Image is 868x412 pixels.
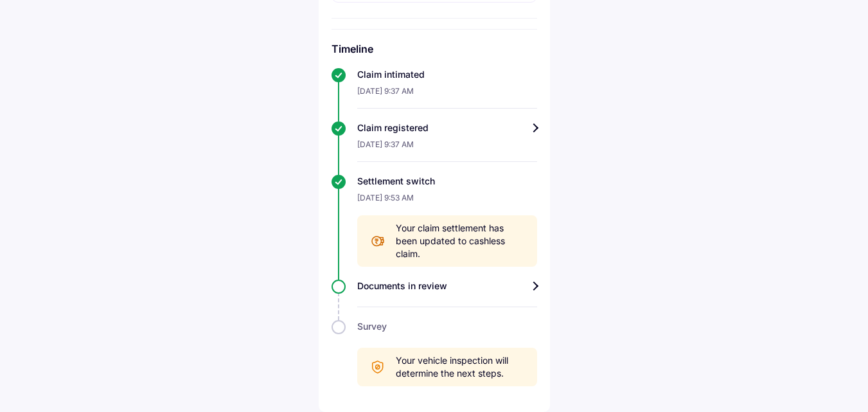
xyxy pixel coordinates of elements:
div: Claim intimated [357,68,537,81]
div: Claim registered [357,121,537,134]
div: [DATE] 9:53 AM [357,188,537,215]
div: [DATE] 9:37 AM [357,134,537,162]
div: [DATE] 9:37 AM [357,81,537,109]
span: Your claim settlement has been updated to cashless claim. [396,222,524,260]
div: Settlement switch [357,175,537,188]
span: Your vehicle inspection will determine the next steps. [396,354,524,380]
h6: Timeline [332,42,537,55]
div: Documents in review [357,280,537,292]
div: Survey [357,320,537,333]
